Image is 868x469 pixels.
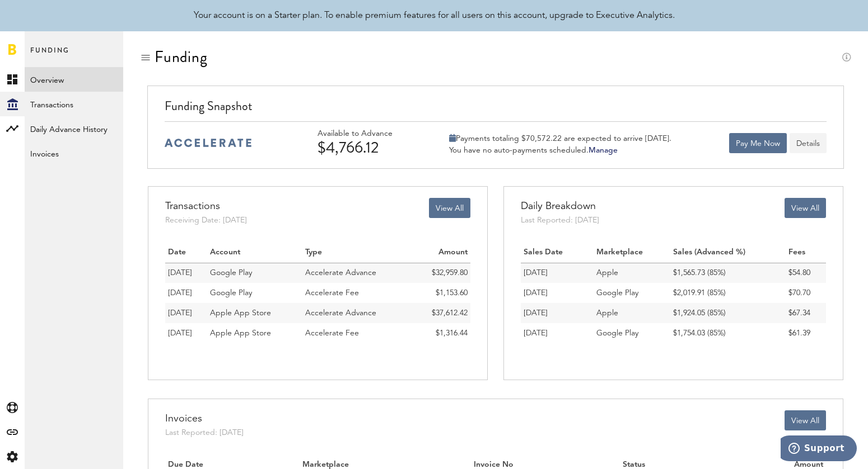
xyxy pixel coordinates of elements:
[155,48,208,66] div: Funding
[25,116,123,141] a: Daily Advance History
[165,139,251,147] img: accelerate-medium-blue-logo.svg
[670,263,786,283] td: $1,565.73 (85%)
[318,139,424,157] div: $4,766.12
[25,67,123,92] a: Overview
[302,303,412,323] td: Accelerate Advance
[785,410,826,430] button: View All
[436,329,468,337] span: $1,316.44
[670,283,786,303] td: $2,019.91 (85%)
[786,283,826,303] td: $70.70
[165,427,244,438] div: Last Reported: [DATE]
[521,215,599,226] div: Last Reported: [DATE]
[412,243,470,263] th: Amount
[436,289,468,297] span: $1,153.60
[210,289,252,297] span: Google Play
[786,303,826,323] td: $67.34
[165,323,207,343] td: 09/30/25
[210,269,252,277] span: Google Play
[594,263,671,283] td: Apple
[786,243,826,263] th: Fees
[305,309,376,317] span: Accelerate Advance
[207,243,302,263] th: Account
[429,198,470,218] button: View All
[165,410,244,427] div: Invoices
[305,269,376,277] span: Accelerate Advance
[165,97,827,121] div: Funding Snapshot
[790,133,827,153] button: Details
[210,309,271,317] span: Apple App Store
[589,146,618,154] a: Manage
[781,435,857,463] iframe: Opens a widget where you can find more information
[670,323,786,343] td: $1,754.03 (85%)
[165,215,247,226] div: Receiving Date: [DATE]
[168,289,192,297] span: [DATE]
[194,9,675,22] div: Your account is on a Starter plan. To enable premium features for all users on this account, upgr...
[207,323,302,343] td: Apple App Store
[165,283,207,303] td: 09/30/25
[594,283,671,303] td: Google Play
[302,263,412,283] td: Accelerate Advance
[25,92,123,116] a: Transactions
[521,303,594,323] td: [DATE]
[25,141,123,165] a: Invoices
[165,243,207,263] th: Date
[670,303,786,323] td: $1,924.05 (85%)
[168,309,192,317] span: [DATE]
[207,283,302,303] td: Google Play
[318,129,424,139] div: Available to Advance
[521,198,599,215] div: Daily Breakdown
[785,198,826,218] button: View All
[412,283,470,303] td: $1,153.60
[432,269,468,277] span: $32,959.80
[449,145,671,155] div: You have no auto-payments scheduled.
[594,243,671,263] th: Marketplace
[521,323,594,343] td: [DATE]
[302,243,412,263] th: Type
[594,323,671,343] td: Google Play
[207,303,302,323] td: Apple App Store
[165,303,207,323] td: 09/30/25
[165,263,207,283] td: 09/30/25
[168,329,192,337] span: [DATE]
[786,323,826,343] td: $61.39
[412,303,470,323] td: $37,612.42
[207,263,302,283] td: Google Play
[432,309,468,317] span: $37,612.42
[305,329,359,337] span: Accelerate Fee
[786,263,826,283] td: $54.80
[521,283,594,303] td: [DATE]
[412,323,470,343] td: $1,316.44
[165,198,247,215] div: Transactions
[449,134,671,144] div: Payments totaling $70,572.22 are expected to arrive [DATE].
[594,303,671,323] td: Apple
[305,289,359,297] span: Accelerate Fee
[670,243,786,263] th: Sales (Advanced %)
[302,323,412,343] td: Accelerate Fee
[521,263,594,283] td: [DATE]
[302,283,412,303] td: Accelerate Fee
[412,263,470,283] td: $32,959.80
[30,44,69,67] span: Funding
[521,243,594,263] th: Sales Date
[210,329,271,337] span: Apple App Store
[729,133,787,153] button: Pay Me Now
[168,269,192,277] span: [DATE]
